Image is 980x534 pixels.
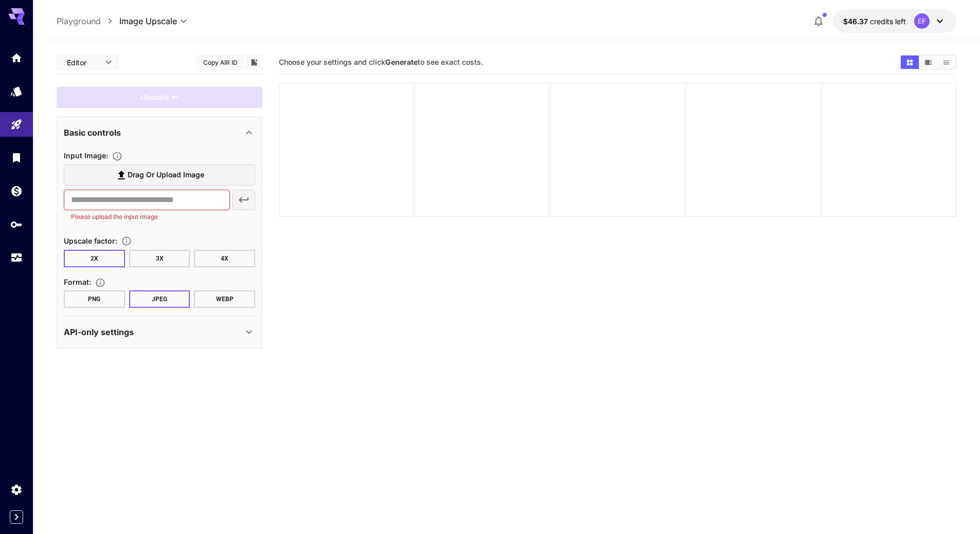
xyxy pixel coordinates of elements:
[10,218,23,231] div: API Keys
[64,236,117,245] span: Upscale factor :
[71,212,223,222] p: Please upload the input image
[64,126,121,139] p: Basic controls
[10,151,23,164] div: Library
[10,118,23,131] div: Playground
[250,56,259,68] button: Add to library
[197,55,243,70] button: Copy AIR ID
[10,483,23,496] div: Settings
[64,278,91,286] span: Format :
[194,290,255,308] button: WEBP
[937,56,955,69] button: Show media in list view
[194,250,255,267] button: 4X
[914,13,930,29] div: EF
[64,120,255,145] div: Basic controls
[57,87,262,108] div: Please fill the prompt
[57,15,101,27] a: Playground
[843,17,870,26] span: $46.37
[10,251,23,264] div: Usage
[385,58,418,66] b: Generate
[843,16,906,27] div: $46.3659
[91,278,110,288] button: Choose the file format for the output image.
[10,85,23,98] div: Models
[870,17,906,26] span: credits left
[10,51,23,64] div: Home
[10,185,23,197] div: Wallet
[901,56,919,69] button: Show media in grid view
[64,290,125,308] button: PNG
[64,250,125,267] button: 2X
[900,54,956,70] div: Show media in grid viewShow media in video viewShow media in list view
[919,56,937,69] button: Show media in video view
[119,15,177,27] span: Image Upscale
[279,58,483,66] span: Choose your settings and click to see exact costs.
[833,9,956,33] button: $46.3659EF
[108,151,127,161] button: Specifies the input image to be processed.
[64,320,255,344] div: API-only settings
[64,164,255,186] label: Drag or upload image
[117,236,136,246] button: Choose the level of upscaling to be performed on the image.
[129,290,190,308] button: JPEG
[10,510,23,524] button: Expand sidebar
[128,169,204,181] span: Drag or upload image
[64,326,134,338] p: API-only settings
[67,57,99,68] span: Editor
[129,250,190,267] button: 3X
[64,151,108,160] span: Input Image :
[57,15,119,27] nav: breadcrumb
